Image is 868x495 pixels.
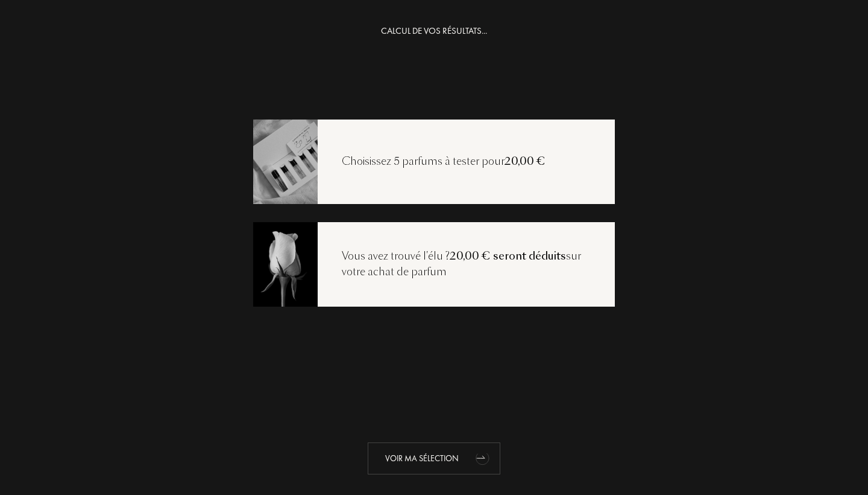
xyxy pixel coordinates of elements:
div: animation [471,445,495,470]
img: recoload3.png [253,220,318,307]
span: 20,00 € [505,154,546,168]
span: 20,00 € seront déduits [450,249,566,263]
div: Vous avez trouvé l'élu ? sur votre achat de parfum [318,249,615,279]
div: CALCUL DE VOS RÉSULTATS... [381,24,487,38]
div: Voir ma sélection [368,442,500,474]
img: recoload1.png [253,118,318,205]
div: Choisissez 5 parfums à tester pour [318,154,570,170]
